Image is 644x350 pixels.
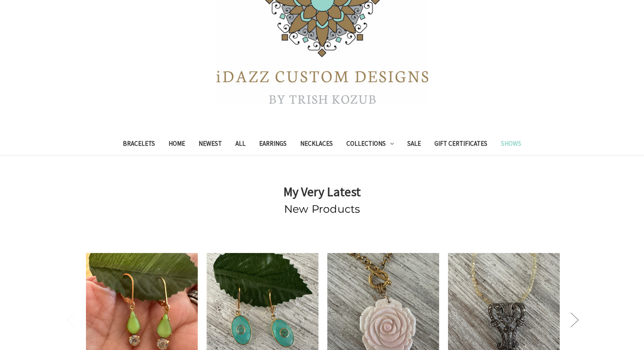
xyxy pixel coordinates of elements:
[192,134,229,155] a: Newest
[162,134,192,155] a: Home
[61,307,78,333] button: Previous
[401,134,428,155] a: Sale
[293,134,340,155] a: Necklaces
[566,307,583,333] button: Next
[428,134,494,155] a: Gift Certificates
[494,134,528,155] a: Shows
[283,183,361,200] strong: My Very Latest
[229,134,252,155] a: All
[252,134,293,155] a: Earrings
[340,134,401,155] a: Collections
[86,201,558,217] h2: New Products
[116,134,162,155] a: Bracelets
